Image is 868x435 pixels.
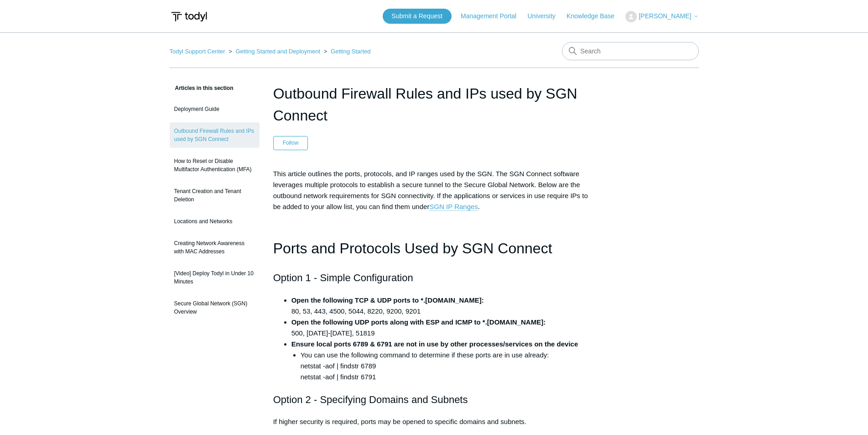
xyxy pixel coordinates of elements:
[235,48,320,55] a: Getting Started and Deployment
[273,83,595,126] h1: Outbound Firewall Rules and IPs used by SGN Connect
[227,48,322,55] li: Getting Started and Deployment
[527,11,564,21] a: University
[170,122,260,148] a: Outbound Firewall Rules and IPs used by SGN Connect
[273,416,595,427] p: If higher security is required, ports may be opened to specific domains and subnets.
[273,270,595,286] h2: Option 1 - Simple Configuration
[291,318,546,326] strong: Open the following UDP ports along with ESP and ICMP to *.[DOMAIN_NAME]:
[625,11,698,22] button: [PERSON_NAME]
[273,392,595,408] h2: Option 2 - Specifying Domains and Subnets
[170,152,260,178] a: How to Reset or Disable Multifactor Authentication (MFA)
[291,296,484,304] strong: Open the following TCP & UDP ports to *.[DOMAIN_NAME]:
[170,8,208,25] img: Todyl Support Center Help Center home page
[562,42,699,60] input: Search
[322,48,371,55] li: Getting Started
[170,265,260,290] a: [Video] Deploy Todyl in Under 10 Minutes
[291,317,595,339] li: 500, [DATE]-[DATE], 51819
[567,11,624,21] a: Knowledge Base
[383,9,452,24] a: Submit a Request
[170,100,260,118] a: Deployment Guide
[429,203,478,211] a: SGN IP Ranges
[170,85,234,91] span: Articles in this section
[639,12,691,20] span: [PERSON_NAME]
[170,213,260,230] a: Locations and Networks
[170,235,260,260] a: Creating Network Awareness with MAC Addresses
[291,295,595,317] li: 80, 53, 443, 4500, 5044, 8220, 9200, 9201
[170,183,260,208] a: Tenant Creation and Tenant Deletion
[273,237,595,260] h1: Ports and Protocols Used by SGN Connect
[461,11,525,21] a: Management Portal
[291,340,578,348] strong: Ensure local ports 6789 & 6791 are not in use by other processes/services on the device
[170,48,227,55] li: Todyl Support Center
[273,170,588,211] span: This article outlines the ports, protocols, and IP ranges used by the SGN. The SGN Connect softwa...
[170,295,260,320] a: Secure Global Network (SGN) Overview
[301,350,595,383] li: You can use the following command to determine if these ports are in use already: netstat -aof | ...
[331,48,370,55] a: Getting Started
[170,48,225,55] a: Todyl Support Center
[273,136,308,150] button: Follow Article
